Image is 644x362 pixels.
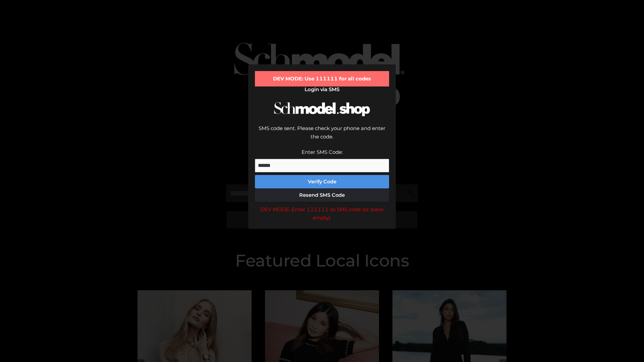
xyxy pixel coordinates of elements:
div: DEV MODE: Enter 111111 as SMS code (or leave empty). [255,205,389,222]
h2: Login via SMS [255,86,389,93]
button: Resend SMS Code [255,188,389,202]
div: DEV MODE: Use 111111 for all codes [255,71,389,86]
label: Enter SMS Code: [302,149,343,155]
div: SMS code sent. Please check your phone and enter the code. [255,124,389,148]
img: Schmodel Logo [272,96,372,122]
button: Verify Code [255,175,389,188]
